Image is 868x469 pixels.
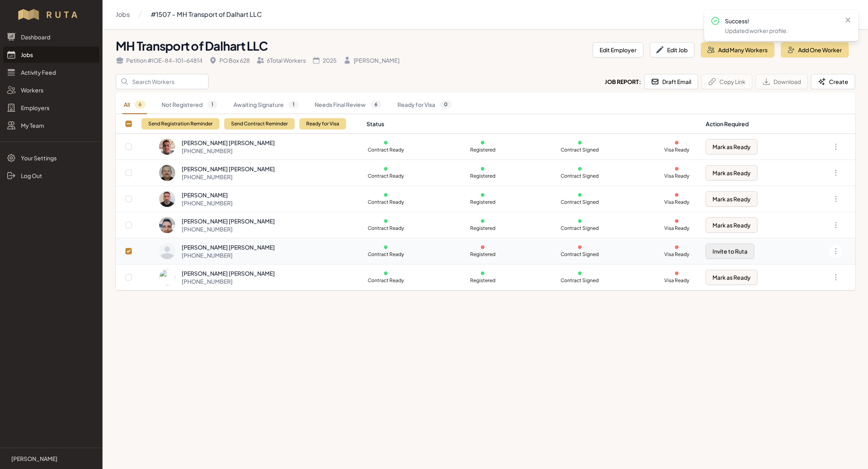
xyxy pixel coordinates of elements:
[725,27,837,35] p: Updated worker profile.
[116,6,262,23] nav: Breadcrumb
[289,100,299,109] span: 1
[366,277,405,284] p: Contract Ready
[182,225,275,233] div: [PHONE_NUMBER]
[644,74,698,89] button: Draft Email
[706,165,757,180] button: Mark as Ready
[224,118,295,129] button: Send Contract Reminder
[781,42,849,57] button: Add One Worker
[706,139,757,154] button: Mark as Ready
[706,244,754,259] button: Invite to Ruta
[182,199,233,207] div: [PHONE_NUMBER]
[182,243,275,251] div: [PERSON_NAME] [PERSON_NAME]
[366,147,405,153] p: Contract Ready
[312,56,337,64] div: 2025
[116,6,130,23] a: Jobs
[605,78,641,86] h2: Job Report:
[116,56,203,64] div: Petition # IOE-84-101-64814
[17,8,86,21] img: Workflow
[11,455,57,463] p: [PERSON_NAME]
[701,42,774,57] button: Add Many Workers
[207,100,217,109] span: 1
[366,173,405,179] p: Contract Ready
[463,225,502,231] p: Registered
[657,251,696,258] p: Visa Ready
[116,74,209,89] input: Search Workers
[463,147,502,153] p: Registered
[371,100,381,109] span: 6
[366,225,405,231] p: Contract Ready
[650,42,694,57] button: Edit Job
[561,225,599,231] p: Contract Signed
[657,173,696,179] p: Visa Ready
[366,251,405,258] p: Contract Ready
[182,173,275,181] div: [PHONE_NUMBER]
[561,251,599,258] p: Contract Signed
[561,277,599,284] p: Contract Signed
[657,199,696,205] p: Visa Ready
[3,64,99,80] a: Activity Feed
[151,6,262,23] a: #1507 - MH Transport of Dalhart LLC
[657,225,696,231] p: Visa Ready
[182,269,275,277] div: [PERSON_NAME] [PERSON_NAME]
[657,277,696,284] p: Visa Ready
[463,251,502,258] p: Registered
[160,96,219,114] a: Not Registered
[116,39,586,53] h1: MH Transport of Dalhart LLC
[299,118,346,129] button: Ready for Visa
[811,74,855,89] button: Create
[232,96,300,114] a: Awaiting Signature
[701,74,752,89] button: Copy Link
[256,56,306,64] div: 6 Total Workers
[313,96,383,114] a: Needs Final Review
[182,165,275,173] div: [PERSON_NAME] [PERSON_NAME]
[3,150,99,166] a: Your Settings
[182,217,275,225] div: [PERSON_NAME] [PERSON_NAME]
[463,199,502,205] p: Registered
[725,17,837,25] p: Success!
[209,56,250,64] div: PO Box 628
[3,168,99,184] a: Log Out
[706,191,757,207] button: Mark as Ready
[182,251,275,259] div: [PHONE_NUMBER]
[182,147,275,155] div: [PHONE_NUMBER]
[182,191,233,199] div: [PERSON_NAME]
[343,56,399,64] div: [PERSON_NAME]
[561,173,599,179] p: Contract Signed
[463,277,502,284] p: Registered
[701,114,804,134] th: Action Required
[3,29,99,45] a: Dashboard
[116,96,855,114] nav: Tabs
[3,117,99,133] a: My Team
[706,270,757,285] button: Mark as Ready
[396,96,453,114] a: Ready for Visa
[3,82,99,98] a: Workers
[3,100,99,116] a: Employers
[182,277,275,285] div: [PHONE_NUMBER]
[182,139,275,147] div: [PERSON_NAME] [PERSON_NAME]
[706,217,757,233] button: Mark as Ready
[362,114,701,134] th: Status
[141,118,219,129] button: Send Registration Reminder
[755,74,808,89] button: Download
[6,455,96,463] a: [PERSON_NAME]
[657,147,696,153] p: Visa Ready
[3,47,99,63] a: Jobs
[122,96,147,114] a: All
[366,199,405,205] p: Contract Ready
[561,199,599,205] p: Contract Signed
[463,173,502,179] p: Registered
[593,42,643,57] button: Edit Employer
[561,147,599,153] p: Contract Signed
[135,100,145,109] span: 6
[440,100,452,109] span: 0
